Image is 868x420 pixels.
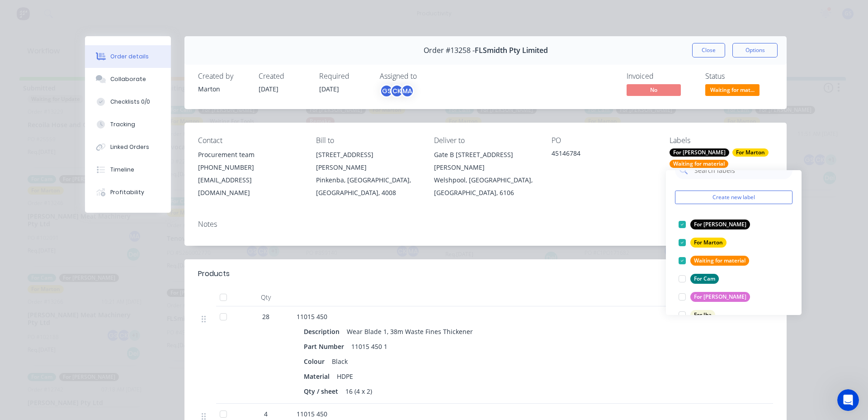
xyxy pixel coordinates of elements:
[705,84,759,98] button: Waiting for mat...
[110,98,150,106] div: Checklists 0/0
[316,148,420,174] div: [STREET_ADDRESS][PERSON_NAME]
[297,410,327,418] span: 11015 450
[552,136,655,145] div: PO
[552,148,655,161] div: 45146784
[316,136,420,145] div: Bill to
[198,268,230,279] div: Products
[333,370,357,383] div: HDPE
[380,84,393,98] div: GS
[837,389,859,411] iframe: Intercom live chat
[732,43,778,57] button: Options
[690,310,715,320] div: For Iba
[690,238,726,248] div: For Marton
[675,236,730,249] button: For Marton
[690,220,750,229] div: For [PERSON_NAME]
[85,181,171,204] button: Profitability
[110,75,146,83] div: Collaborate
[85,68,171,91] button: Collaborate
[264,409,268,419] span: 4
[390,84,404,98] div: CK
[239,288,293,306] div: Qty
[262,312,269,321] span: 28
[297,312,327,321] span: 11015 450
[627,84,681,95] span: No
[198,84,248,94] div: Marton
[259,85,278,93] span: [DATE]
[328,355,351,368] div: Black
[316,148,420,199] div: [STREET_ADDRESS][PERSON_NAME]Pinkenba, [GEOGRAPHIC_DATA], [GEOGRAPHIC_DATA], 4008
[198,220,773,229] div: Notes
[304,385,342,398] div: Qty / sheet
[348,340,391,353] div: 11015 450 1
[675,309,719,321] button: For Iba
[85,136,171,158] button: Linked Orders
[732,148,769,157] div: For Marton
[198,148,302,161] div: Procurement team
[319,85,339,93] span: [DATE]
[675,291,754,303] button: For [PERSON_NAME]
[675,191,793,204] button: Create new label
[434,174,538,199] div: Welshpool, [GEOGRAPHIC_DATA], [GEOGRAPHIC_DATA], 6106
[110,188,144,196] div: Profitability
[198,72,248,81] div: Created by
[675,254,753,267] button: Waiting for material
[380,84,414,98] button: GSCKMA
[259,72,308,81] div: Created
[670,136,773,145] div: Labels
[304,340,348,353] div: Part Number
[316,174,420,199] div: Pinkenba, [GEOGRAPHIC_DATA], [GEOGRAPHIC_DATA], 4008
[670,148,729,157] div: For [PERSON_NAME]
[110,143,149,151] div: Linked Orders
[343,325,476,338] div: Wear Blade 1, 38m Waste Fines Thickener
[424,46,475,55] span: Order #13258 -
[693,161,788,179] input: Search labels
[705,72,773,81] div: Status
[434,148,538,174] div: Gate B [STREET_ADDRESS][PERSON_NAME]
[690,256,749,266] div: Waiting for material
[690,292,750,302] div: For [PERSON_NAME]
[85,91,171,113] button: Checklists 0/0
[198,174,302,199] div: [EMAIL_ADDRESS][DOMAIN_NAME]
[475,46,548,55] span: FLSmidth Pty Limited
[110,52,149,61] div: Order details
[690,274,719,284] div: For Cam
[110,166,134,174] div: Timeline
[304,370,333,383] div: Material
[705,84,759,95] span: Waiting for mat...
[304,325,343,338] div: Description
[401,84,414,98] div: MA
[198,161,302,174] div: [PHONE_NUMBER]
[380,72,470,81] div: Assigned to
[319,72,369,81] div: Required
[675,272,722,285] button: For Cam
[85,45,171,68] button: Order details
[434,148,538,199] div: Gate B [STREET_ADDRESS][PERSON_NAME]Welshpool, [GEOGRAPHIC_DATA], [GEOGRAPHIC_DATA], 6106
[675,218,754,231] button: For [PERSON_NAME]
[85,113,171,136] button: Tracking
[198,136,302,145] div: Contact
[692,43,725,57] button: Close
[198,148,302,199] div: Procurement team[PHONE_NUMBER][EMAIL_ADDRESS][DOMAIN_NAME]
[627,72,694,81] div: Invoiced
[85,158,171,181] button: Timeline
[110,120,135,129] div: Tracking
[342,385,376,398] div: 16 (4 x 2)
[434,136,538,145] div: Deliver to
[304,355,328,368] div: Colour
[670,160,728,168] div: Waiting for material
